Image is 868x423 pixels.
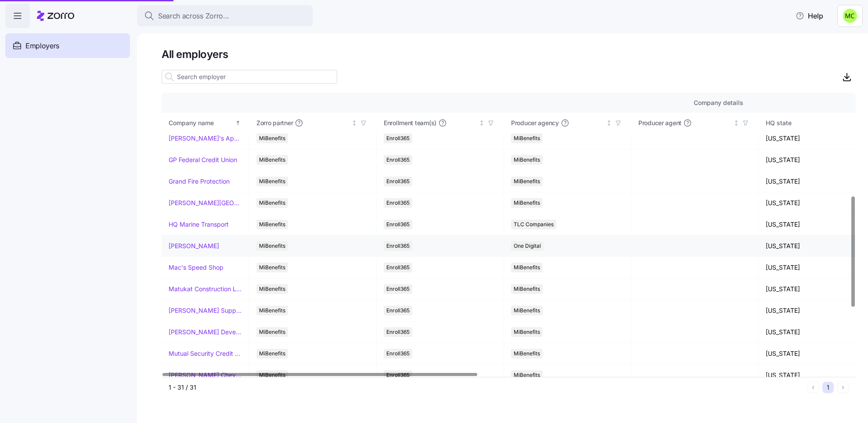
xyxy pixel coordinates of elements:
[169,242,219,250] a: [PERSON_NAME]
[386,370,410,380] span: Enroll365
[158,11,229,22] span: Search across Zorro...
[169,306,242,315] a: [PERSON_NAME] Supply Company
[386,327,410,337] span: Enroll365
[169,328,242,336] a: [PERSON_NAME] Development Corporation
[5,33,130,58] a: Employers
[162,113,249,133] th: Company nameSorted ascending
[766,118,859,128] div: HQ state
[638,119,681,127] span: Producer agent
[169,118,234,128] div: Company name
[386,155,410,165] span: Enroll365
[169,371,242,380] a: [PERSON_NAME] Chevrolet
[606,120,612,126] div: Not sorted
[504,113,631,133] th: Producer agencyNot sorted
[514,134,540,143] span: MiBenefits
[386,263,410,272] span: Enroll365
[377,113,504,133] th: Enrollment team(s)Not sorted
[256,119,293,127] span: Zorro partner
[807,382,819,393] button: Previous page
[796,11,823,21] span: Help
[514,220,554,229] span: TLC Companies
[249,113,377,133] th: Zorro partnerNot sorted
[386,177,410,186] span: Enroll365
[514,177,540,186] span: MiBenefits
[384,119,436,127] span: Enrollment team(s)
[162,70,337,84] input: Search employer
[259,155,285,165] span: MiBenefits
[25,40,59,51] span: Employers
[169,349,242,358] a: Mutual Security Credit Union
[259,349,285,358] span: MiBenefits
[259,263,285,272] span: MiBenefits
[169,177,230,186] a: Grand Fire Protection
[386,284,410,294] span: Enroll365
[822,382,834,393] button: 1
[259,327,285,337] span: MiBenefits
[169,263,223,272] a: Mac's Speed Shop
[386,349,410,358] span: Enroll365
[511,119,559,127] span: Producer agency
[169,134,242,143] a: [PERSON_NAME]'s Appliance/[PERSON_NAME]'s Academy/Fluid Services
[259,370,285,380] span: MiBenefits
[169,199,242,207] a: [PERSON_NAME][GEOGRAPHIC_DATA][DEMOGRAPHIC_DATA]
[137,5,313,26] button: Search across Zorro...
[386,134,410,143] span: Enroll365
[479,120,485,126] div: Not sorted
[514,306,540,315] span: MiBenefits
[259,220,285,229] span: MiBenefits
[259,198,285,208] span: MiBenefits
[259,177,285,186] span: MiBenefits
[259,134,285,143] span: MiBenefits
[837,382,849,393] button: Next page
[514,284,540,294] span: MiBenefits
[386,198,410,208] span: Enroll365
[386,306,410,315] span: Enroll365
[514,241,541,251] span: One Digital
[843,9,857,23] img: fb6fbd1e9160ef83da3948286d18e3ea
[169,155,237,164] a: GP Federal Credit Union
[235,120,241,126] div: Sorted ascending
[514,155,540,165] span: MiBenefits
[169,220,229,229] a: HQ Marine Transport
[514,349,540,358] span: MiBenefits
[386,220,410,229] span: Enroll365
[169,383,804,392] div: 1 - 31 / 31
[514,370,540,380] span: MiBenefits
[259,241,285,251] span: MiBenefits
[514,263,540,272] span: MiBenefits
[514,327,540,337] span: MiBenefits
[733,120,739,126] div: Not sorted
[162,47,856,61] h1: All employers
[351,120,357,126] div: Not sorted
[514,198,540,208] span: MiBenefits
[631,113,759,133] th: Producer agentNot sorted
[169,285,242,293] a: Matukat Construction LLC
[386,241,410,251] span: Enroll365
[259,306,285,315] span: MiBenefits
[789,7,830,25] button: Help
[259,284,285,294] span: MiBenefits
